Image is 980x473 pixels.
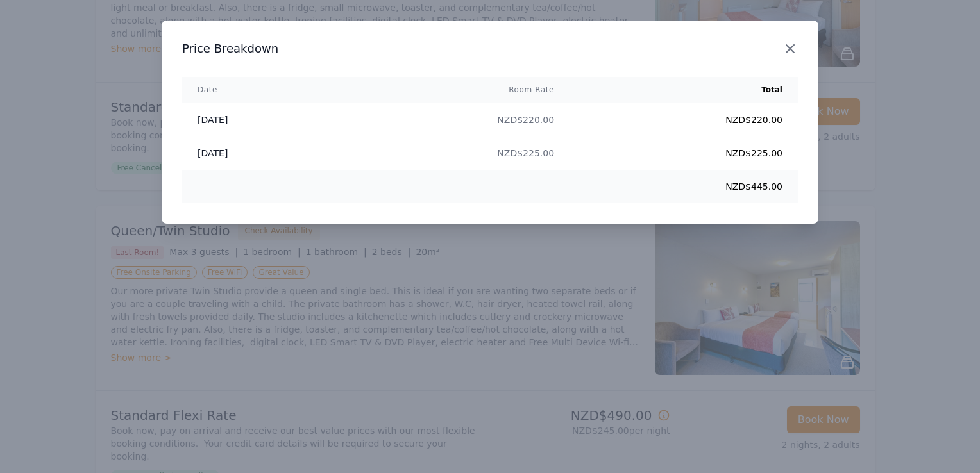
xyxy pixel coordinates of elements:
[570,137,798,170] td: NZD$225.00
[182,103,341,137] td: [DATE]
[182,77,341,103] th: Date
[182,137,341,170] td: [DATE]
[570,77,798,103] th: Total
[570,103,798,137] td: NZD$220.00
[341,137,570,170] td: NZD$225.00
[182,41,798,56] h3: Price Breakdown
[341,77,570,103] th: Room Rate
[341,103,570,137] td: NZD$220.00
[570,170,798,203] td: NZD$445.00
